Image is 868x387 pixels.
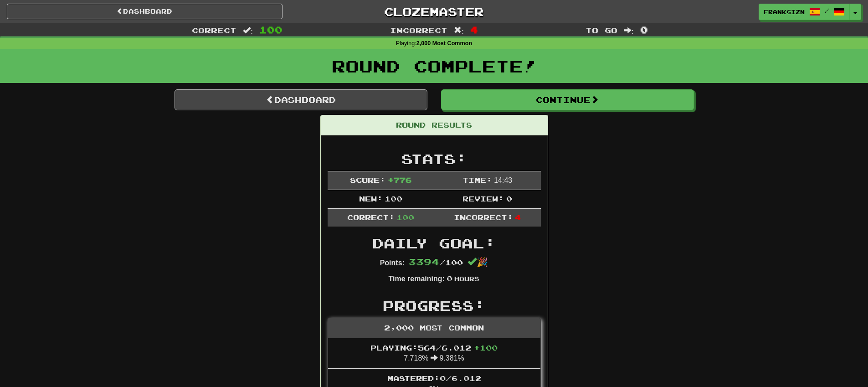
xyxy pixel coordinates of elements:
[825,7,829,14] span: /
[175,89,427,110] a: Dashboard
[494,176,512,184] span: 14 : 43
[506,194,512,203] span: 0
[328,298,541,313] h2: Progress:
[350,175,385,184] span: Score:
[388,175,411,184] span: + 776
[3,57,865,75] h1: Round Complete!
[370,343,498,352] span: Playing: 564 / 6.012
[387,374,481,382] span: Mastered: 0 / 6.012
[259,24,282,35] span: 100
[7,4,282,19] a: Dashboard
[441,89,694,110] button: Continue
[640,24,648,35] span: 0
[296,4,572,20] a: Clozemaster
[454,213,513,222] span: Incorrect:
[328,151,541,166] h2: Stats:
[390,26,447,35] span: Incorrect
[328,338,540,369] li: 7.718% 9.381%
[347,213,395,222] span: Correct:
[586,26,617,35] span: To go
[385,194,402,203] span: 100
[408,258,463,267] span: / 100
[389,275,445,283] strong: Time remaining:
[192,26,236,35] span: Correct
[454,26,464,34] span: :
[462,194,504,203] span: Review:
[624,26,634,34] span: :
[380,259,405,267] strong: Points:
[328,236,541,251] h2: Daily Goal:
[416,40,472,46] strong: 2,000 Most Common
[396,213,414,222] span: 100
[408,256,439,267] span: 3394
[447,274,452,283] span: 0
[470,24,478,35] span: 4
[764,8,805,16] span: frankgizn
[321,115,548,135] div: Round Results
[474,343,498,352] span: + 100
[328,318,540,338] div: 2,000 Most Common
[462,175,492,184] span: Time:
[759,4,850,20] a: frankgizn /
[454,275,479,283] small: Hours
[243,26,253,34] span: :
[515,213,521,222] span: 4
[359,194,383,203] span: New:
[467,257,488,267] span: 🎉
